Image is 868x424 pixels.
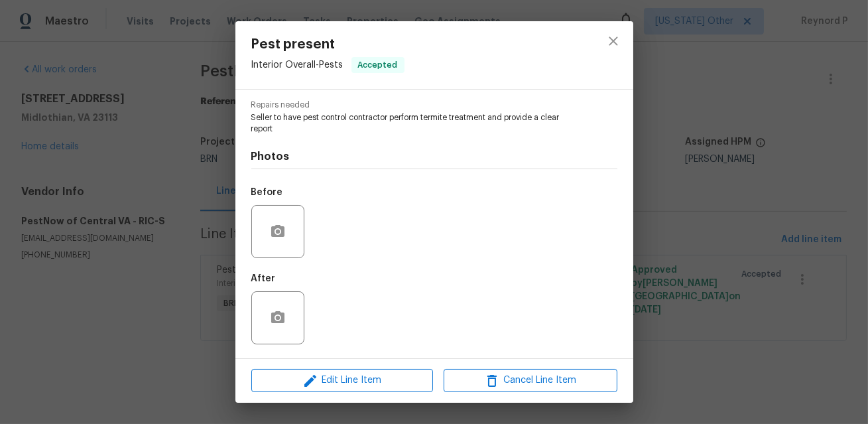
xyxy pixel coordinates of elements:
[251,369,433,392] button: Edit Line Item
[353,58,403,72] span: Accepted
[255,372,429,389] span: Edit Line Item
[251,112,581,135] span: Seller to have pest control contractor perform termite treatment and provide a clear report
[251,150,617,163] h4: Photos
[251,188,283,197] h5: Before
[597,25,629,57] button: close
[444,369,617,392] button: Cancel Line Item
[448,372,613,389] span: Cancel Line Item
[251,60,343,70] span: Interior Overall - Pests
[251,101,617,109] span: Repairs needed
[251,37,404,52] span: Pest present
[251,274,276,283] h5: After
